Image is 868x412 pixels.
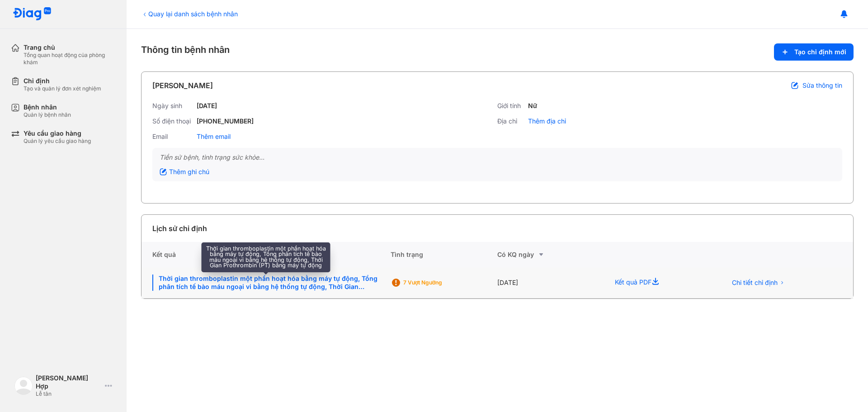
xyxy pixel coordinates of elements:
span: Chi tiết chỉ định [732,279,778,287]
div: Quản lý bệnh nhân [24,111,71,118]
button: Tạo chỉ định mới [774,43,854,61]
div: [PHONE_NUMBER] [197,117,254,125]
div: Quản lý yêu cầu giao hàng [24,137,91,145]
img: logo [14,377,33,395]
div: Kết quả [142,242,391,267]
div: [PERSON_NAME] [152,80,213,91]
div: Thông tin bệnh nhân [141,43,854,61]
div: [PERSON_NAME] Hợp [36,374,101,390]
div: Email [152,133,193,141]
div: Thêm ghi chú [160,168,209,176]
div: Có KQ ngày [497,249,604,260]
div: Thời gian thromboplastin một phần hoạt hóa bằng máy tự động, Tổng phân tích tế bào máu ngoại vi b... [152,275,380,291]
div: Địa chỉ [497,117,524,125]
div: Tạo và quản lý đơn xét nghiệm [24,85,101,92]
div: Tiền sử bệnh, tình trạng sức khỏe... [160,153,835,161]
div: Lịch sử chỉ định [152,223,207,234]
div: Bệnh nhân [24,103,71,111]
img: logo [13,7,52,21]
div: [DATE] [197,102,217,110]
div: Chỉ định [24,77,101,85]
div: Nữ [528,102,537,110]
div: Tình trạng [391,242,497,267]
div: [DATE] [497,267,604,298]
div: Giới tính [497,102,524,110]
span: Sửa thông tin [802,81,842,90]
div: Số điện thoại [152,117,193,125]
span: Tạo chỉ định mới [794,48,846,56]
div: Lễ tân [36,390,101,398]
button: Chi tiết chỉ định [726,276,790,289]
div: Thêm email [197,133,231,141]
div: Yêu cầu giao hàng [24,129,91,137]
div: Thêm địa chỉ [528,117,566,125]
div: Trang chủ [24,43,116,52]
div: Ngày sinh [152,102,193,110]
div: Quay lại danh sách bệnh nhân [141,9,238,19]
div: Kết quả PDF [604,267,715,298]
div: 7 Vượt ngưỡng [403,279,476,286]
div: Tổng quan hoạt động của phòng khám [24,52,116,66]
